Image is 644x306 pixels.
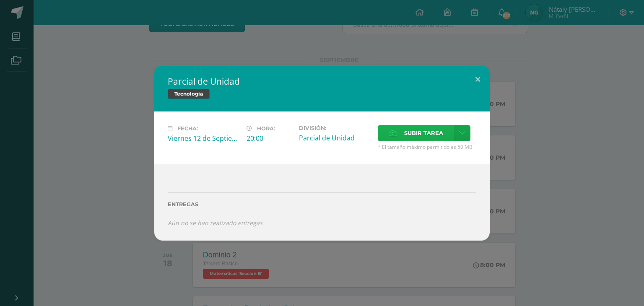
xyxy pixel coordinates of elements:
button: Close (Esc) [466,65,490,94]
span: * El tamaño máximo permitido es 50 MB [378,143,476,150]
div: Parcial de Unidad [299,133,371,143]
div: Viernes 12 de Septiembre [168,134,240,143]
span: Hora: [257,125,275,132]
div: 20:00 [247,134,292,143]
span: Subir tarea [404,125,443,141]
h2: Parcial de Unidad [168,75,476,87]
label: División: [299,125,371,131]
i: Aún no se han realizado entregas [168,219,262,227]
label: Entregas [168,201,476,207]
span: Fecha: [177,125,198,132]
span: Tecnología [168,89,210,99]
